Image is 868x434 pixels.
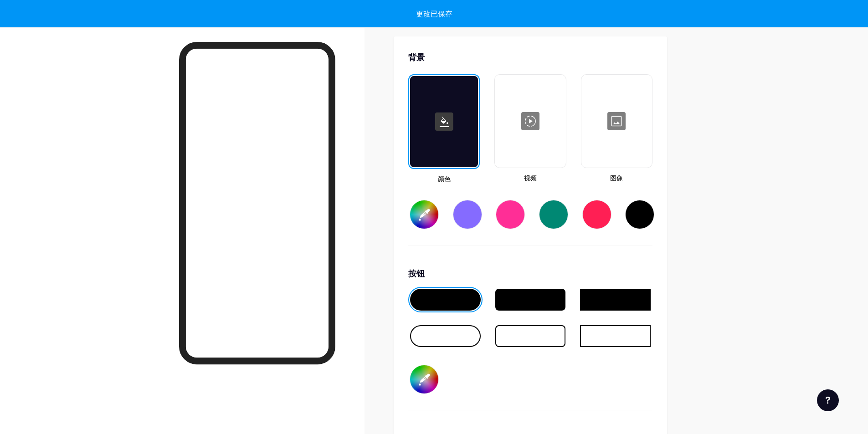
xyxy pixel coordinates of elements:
[610,174,623,182] font: 图像
[408,52,425,62] font: 背景
[416,9,452,18] font: 更改已保存
[438,175,451,183] font: 颜色
[408,269,425,278] font: 按钮
[524,174,537,182] font: 视频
